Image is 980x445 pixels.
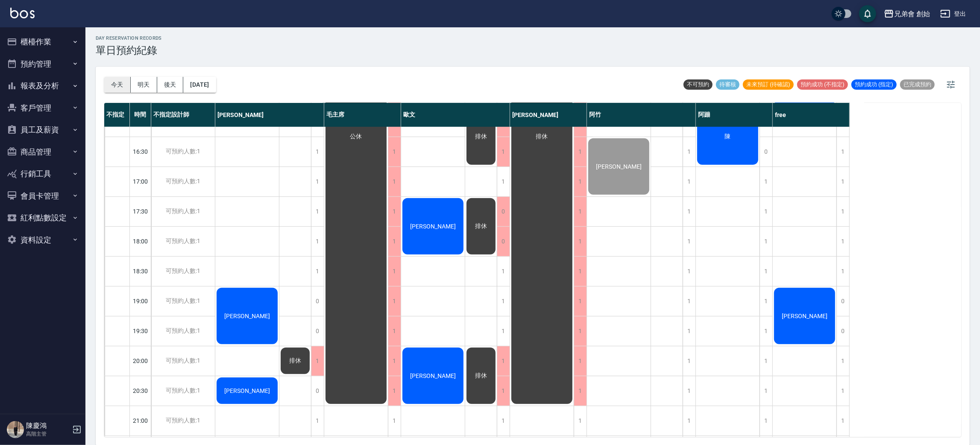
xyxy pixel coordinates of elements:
[773,103,850,127] div: free
[311,167,324,196] div: 1
[130,226,151,256] div: 18:00
[836,197,849,226] div: 1
[836,227,849,256] div: 1
[497,137,510,167] div: 1
[215,103,324,127] div: [PERSON_NAME]
[574,197,587,226] div: 1
[780,313,829,319] span: [PERSON_NAME]
[760,346,772,376] div: 1
[574,287,587,316] div: 1
[594,163,643,170] span: [PERSON_NAME]
[836,376,849,406] div: 1
[388,227,401,256] div: 1
[324,103,401,127] div: 毛主席
[183,77,216,93] button: [DATE]
[151,197,215,226] div: 可預約人數:1
[151,406,215,436] div: 可預約人數:1
[574,137,587,167] div: 1
[401,103,510,127] div: 歐文
[130,406,151,436] div: 21:00
[311,257,324,286] div: 1
[900,81,935,88] span: 已完成預約
[130,196,151,226] div: 17:30
[510,103,587,127] div: [PERSON_NAME]
[574,376,587,406] div: 1
[408,223,458,230] span: [PERSON_NAME]
[760,316,772,346] div: 1
[311,346,324,376] div: 1
[683,316,695,346] div: 1
[388,167,401,196] div: 1
[311,406,324,436] div: 1
[574,316,587,346] div: 1
[497,316,510,346] div: 1
[836,257,849,286] div: 1
[288,357,303,365] span: 排休
[151,227,215,256] div: 可預約人數:1
[130,346,151,376] div: 20:00
[497,167,510,196] div: 1
[683,346,695,376] div: 1
[151,103,215,127] div: 不指定設計師
[497,346,510,376] div: 1
[696,103,773,127] div: 阿蹦
[388,257,401,286] div: 1
[151,137,215,167] div: 可預約人數:1
[836,346,849,376] div: 1
[311,197,324,226] div: 1
[574,167,587,196] div: 1
[151,287,215,316] div: 可預約人數:1
[859,5,876,22] button: save
[894,9,930,19] div: 兄弟會 創始
[311,287,324,316] div: 0
[130,137,151,167] div: 16:30
[223,387,272,394] span: [PERSON_NAME]
[836,406,849,436] div: 1
[151,376,215,406] div: 可預約人數:1
[716,81,739,88] span: 待審核
[388,287,401,316] div: 1
[311,227,324,256] div: 1
[760,287,772,316] div: 1
[388,197,401,226] div: 1
[880,5,933,23] button: 兄弟會 創始
[388,376,401,406] div: 1
[388,137,401,167] div: 1
[3,97,82,119] button: 客戶管理
[574,257,587,286] div: 1
[311,376,324,406] div: 0
[683,197,695,226] div: 1
[3,163,82,185] button: 行銷工具
[497,406,510,436] div: 1
[797,81,848,88] span: 預約成功 (不指定)
[497,227,510,256] div: 0
[151,257,215,286] div: 可預約人數:1
[743,81,794,88] span: 未來預訂 (待確認)
[26,430,70,438] p: 高階主管
[3,185,82,207] button: 會員卡管理
[223,313,272,319] span: [PERSON_NAME]
[497,376,510,406] div: 1
[760,227,772,256] div: 1
[3,75,82,97] button: 報表及分析
[3,141,82,163] button: 商品管理
[130,316,151,346] div: 19:30
[683,227,695,256] div: 1
[836,316,849,346] div: 0
[683,287,695,316] div: 1
[836,167,849,196] div: 1
[311,316,324,346] div: 0
[408,372,458,379] span: [PERSON_NAME]
[3,31,82,53] button: 櫃檯作業
[10,8,35,18] img: Logo
[760,137,772,167] div: 0
[684,81,713,88] span: 不可預約
[349,133,364,141] span: 公休
[473,222,489,230] span: 排休
[3,229,82,251] button: 資料設定
[7,421,24,438] img: Person
[151,316,215,346] div: 可預約人數:1
[151,346,215,376] div: 可預約人數:1
[587,103,696,127] div: 阿竹
[96,44,162,56] h3: 單日預約紀錄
